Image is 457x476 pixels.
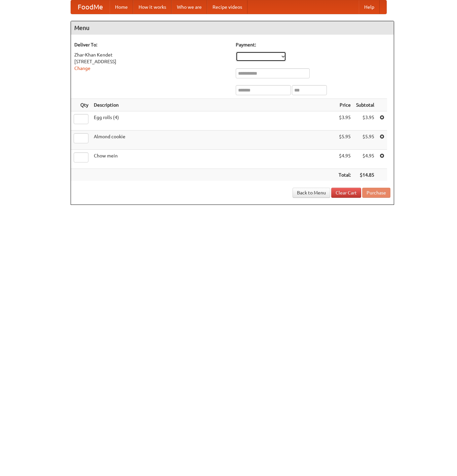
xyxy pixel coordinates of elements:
a: Change [74,66,90,71]
th: $14.85 [353,169,377,181]
div: [STREET_ADDRESS] [74,58,229,65]
td: $5.95 [336,131,353,150]
a: Back to Menu [293,188,330,198]
td: $3.95 [353,111,377,131]
td: $5.95 [353,131,377,150]
a: FoodMe [71,0,110,14]
td: Egg rolls (4) [91,111,336,131]
td: Chow mein [91,150,336,169]
td: $4.95 [336,150,353,169]
th: Description [91,99,336,111]
a: Who we are [172,0,207,14]
a: Clear Cart [331,188,361,198]
a: Recipe videos [207,0,247,14]
h5: Deliver To: [74,41,229,48]
td: $4.95 [353,150,377,169]
a: Home [110,0,133,14]
h5: Payment: [236,41,390,48]
th: Total: [336,169,353,181]
th: Price [336,99,353,111]
td: Almond cookie [91,131,336,150]
th: Qty [71,99,91,111]
button: Purchase [362,188,390,198]
td: $3.95 [336,111,353,131]
div: Zhar-Khan Kendet [74,51,229,58]
a: Help [359,0,380,14]
th: Subtotal [353,99,377,111]
h4: Menu [71,21,394,35]
a: How it works [133,0,172,14]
